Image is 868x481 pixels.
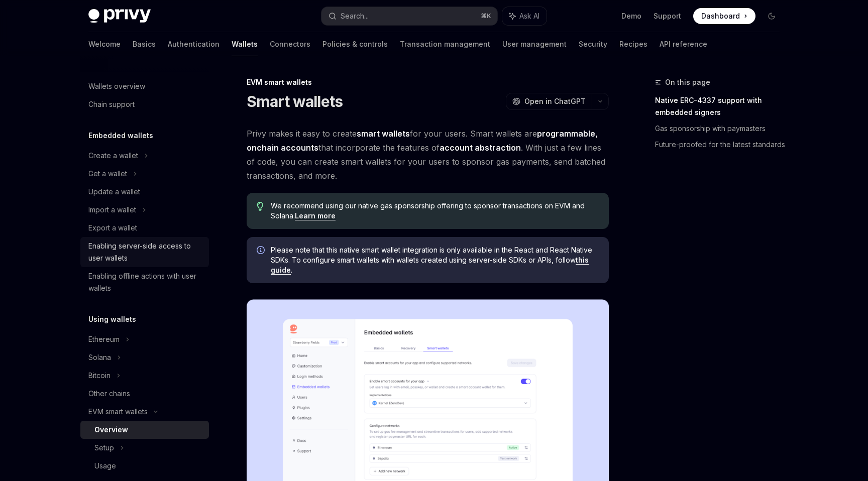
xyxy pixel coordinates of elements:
[400,32,490,56] a: Transaction management
[88,150,138,162] div: Create a wallet
[579,32,607,56] a: Security
[357,129,410,139] strong: smart wallets
[481,12,491,20] span: ⌘ K
[94,460,116,472] div: Usage
[80,183,209,201] a: Update a wallet
[257,246,267,256] svg: Info
[693,8,755,24] a: Dashboard
[621,11,641,21] a: Demo
[80,457,209,475] a: Usage
[519,11,539,21] span: Ask AI
[88,222,137,234] div: Export a wallet
[168,32,220,56] a: Authentication
[247,77,609,87] div: EVM smart wallets
[88,240,203,264] div: Enabling server-side access to user wallets
[88,130,153,142] h5: Embedded wallets
[440,143,521,153] a: account abstraction
[88,351,111,364] div: Solana
[247,127,609,183] span: Privy makes it easy to create for your users. Smart wallets are that incorporate the features of ...
[655,92,788,121] a: Native ERC-4337 support with embedded signers
[247,92,343,110] h1: Smart wallets
[619,32,647,56] a: Recipes
[232,32,258,56] a: Wallets
[80,77,209,95] a: Wallets overview
[341,10,369,22] div: Search...
[321,7,497,25] button: Search...⌘K
[88,186,140,198] div: Update a wallet
[270,32,310,56] a: Connectors
[271,201,599,221] span: We recommend using our native gas sponsorship offering to sponsor transactions on EVM and Solana.
[655,121,788,137] a: Gas sponsorship with paymasters
[654,11,681,21] a: Support
[88,270,203,294] div: Enabling offline actions with user wallets
[660,32,707,56] a: API reference
[88,32,121,56] a: Welcome
[88,370,111,382] div: Bitcoin
[257,202,264,211] svg: Tip
[80,385,209,403] a: Other chains
[94,442,114,454] div: Setup
[271,245,599,275] span: Please note that this native smart wallet integration is only available in the React and React Na...
[88,98,135,110] div: Chain support
[506,93,592,110] button: Open in ChatGPT
[80,95,209,113] a: Chain support
[88,9,151,23] img: dark logo
[701,11,740,21] span: Dashboard
[80,421,209,439] a: Overview
[88,168,127,180] div: Get a wallet
[88,406,148,418] div: EVM smart wallets
[80,267,209,297] a: Enabling offline actions with user wallets
[655,137,788,153] a: Future-proofed for the latest standards
[88,313,136,325] h5: Using wallets
[502,32,567,56] a: User management
[80,219,209,237] a: Export a wallet
[80,237,209,267] a: Enabling server-side access to user wallets
[665,76,710,88] span: On this page
[322,32,388,56] a: Policies & controls
[88,204,136,216] div: Import a wallet
[295,211,336,220] a: Learn more
[88,80,145,92] div: Wallets overview
[133,32,156,56] a: Basics
[524,96,586,106] span: Open in ChatGPT
[88,333,120,345] div: Ethereum
[502,7,547,25] button: Ask AI
[764,8,780,24] button: Toggle dark mode
[94,424,128,436] div: Overview
[88,388,130,400] div: Other chains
